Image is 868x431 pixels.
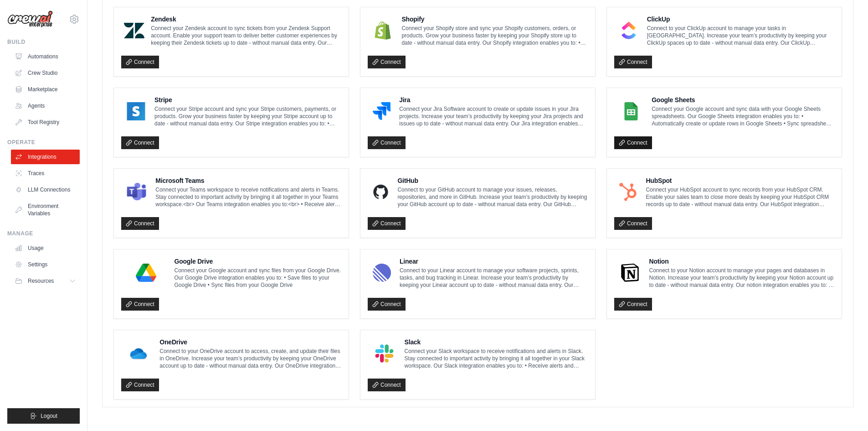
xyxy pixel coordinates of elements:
[401,25,588,47] p: Connect your Shopify store and sync your Shopify customers, orders, or products. Grow your busine...
[400,257,588,266] h4: Linear
[11,82,80,97] a: Marketplace
[11,49,80,64] a: Automations
[7,10,53,28] img: Logo
[370,344,398,363] img: Slack Logo
[154,95,341,104] h4: Stripe
[124,183,149,201] img: Microsoft Teams Logo
[7,408,80,424] button: Logout
[7,139,80,146] div: Operate
[397,186,588,208] p: Connect to your GitHub account to manage your issues, releases, repositories, and more in GitHub....
[617,102,645,120] img: Google Sheets Logo
[151,15,341,24] h4: Zendesk
[370,264,393,282] img: Linear Logo
[11,257,80,272] a: Settings
[652,95,834,104] h4: Google Sheets
[646,186,834,208] p: Connect your HubSpot account to sync records from your HubSpot CRM. Enable your sales team to clo...
[175,267,342,289] p: Connect your Google account and sync files from your Google Drive. Our Google Drive integration e...
[649,267,835,289] p: Connect to your Notion account to manage your pages and databases in Notion. Increase your team’s...
[646,176,834,185] h4: HubSpot
[11,150,80,164] a: Integrations
[400,267,588,289] p: Connect to your Linear account to manage your software projects, sprints, tasks, and bug tracking...
[647,15,834,24] h4: ClickUp
[405,348,588,369] p: Connect your Slack workspace to receive notifications and alerts in Slack. Stay connected to impo...
[405,338,588,347] h4: Slack
[7,230,80,237] div: Manage
[124,21,144,40] img: Zendesk Logo
[368,379,406,391] a: Connect
[121,56,159,68] a: Connect
[399,95,588,104] h4: Jira
[175,257,342,266] h4: Google Drive
[11,199,80,221] a: Environment Variables
[614,56,652,68] a: Connect
[28,277,54,285] span: Resources
[370,102,393,120] img: Jira Logo
[370,183,391,201] img: GitHub Logo
[155,176,341,185] h4: Microsoft Teams
[124,102,148,120] img: Stripe Logo
[617,183,639,201] img: HubSpot Logo
[399,105,588,127] p: Connect your Jira Software account to create or update issues in your Jira projects. Increase you...
[121,217,159,230] a: Connect
[124,344,153,363] img: OneDrive Logo
[11,182,80,197] a: LLM Connections
[155,186,341,208] p: Connect your Teams workspace to receive notifications and alerts in Teams. Stay connected to impo...
[614,217,652,230] a: Connect
[11,274,80,288] button: Resources
[617,264,643,282] img: Notion Logo
[11,99,80,113] a: Agents
[11,241,80,255] a: Usage
[368,56,406,68] a: Connect
[7,38,80,46] div: Build
[41,412,57,420] span: Logout
[154,105,341,127] p: Connect your Stripe account and sync your Stripe customers, payments, or products. Grow your busi...
[401,15,588,24] h4: Shopify
[11,66,80,80] a: Crew Studio
[614,136,652,149] a: Connect
[121,136,159,149] a: Connect
[159,348,341,369] p: Connect to your OneDrive account to access, create, and update their files in OneDrive. Increase ...
[652,105,834,127] p: Connect your Google account and sync data with your Google Sheets spreadsheets. Our Google Sheets...
[368,217,406,230] a: Connect
[124,264,168,282] img: Google Drive Logo
[614,298,652,311] a: Connect
[647,25,834,47] p: Connect to your ClickUp account to manage your tasks in [GEOGRAPHIC_DATA]. Increase your team’s p...
[397,176,588,185] h4: GitHub
[368,298,406,311] a: Connect
[11,115,80,130] a: Tool Registry
[151,25,341,47] p: Connect your Zendesk account to sync tickets from your Zendesk Support account. Enable your suppo...
[121,298,159,311] a: Connect
[368,136,406,149] a: Connect
[370,21,395,40] img: Shopify Logo
[121,379,159,391] a: Connect
[649,257,835,266] h4: Notion
[11,166,80,181] a: Traces
[159,338,341,347] h4: OneDrive
[617,21,641,40] img: ClickUp Logo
